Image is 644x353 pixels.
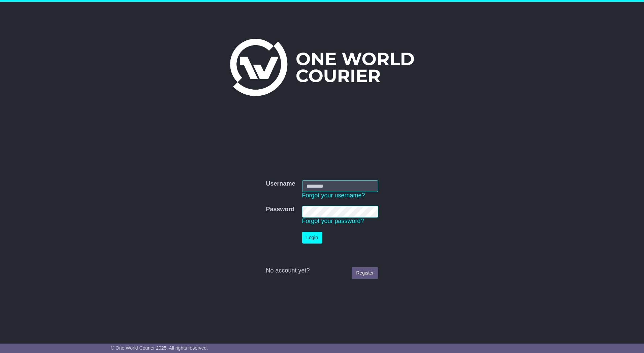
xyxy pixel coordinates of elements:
a: Forgot your username? [302,192,365,199]
label: Username [266,180,295,188]
button: Login [302,232,322,244]
a: Register [352,267,378,279]
img: One World [230,39,414,96]
span: © One World Courier 2025. All rights reserved. [111,345,208,351]
a: Forgot your password? [302,218,364,224]
div: No account yet? [266,267,378,275]
label: Password [266,206,294,213]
